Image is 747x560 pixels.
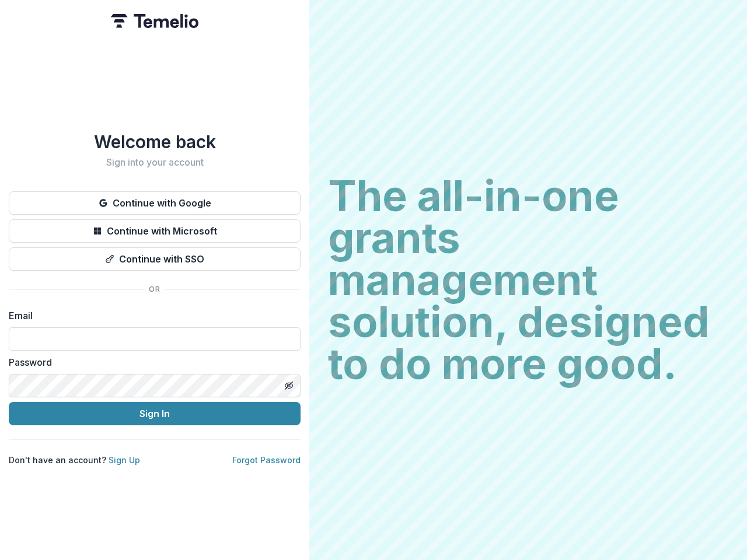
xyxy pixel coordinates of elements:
[9,309,294,323] label: Email
[9,219,301,243] button: Continue with Microsoft
[9,355,294,369] label: Password
[9,131,301,152] h1: Welcome back
[9,191,301,215] button: Continue with Google
[232,455,301,465] a: Forgot Password
[9,402,301,425] button: Sign In
[9,247,301,271] button: Continue with SSO
[9,454,140,466] p: Don't have an account?
[109,455,140,465] a: Sign Up
[280,376,298,395] button: Toggle password visibility
[111,14,198,28] img: Temelio
[9,157,301,168] h2: Sign into your account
